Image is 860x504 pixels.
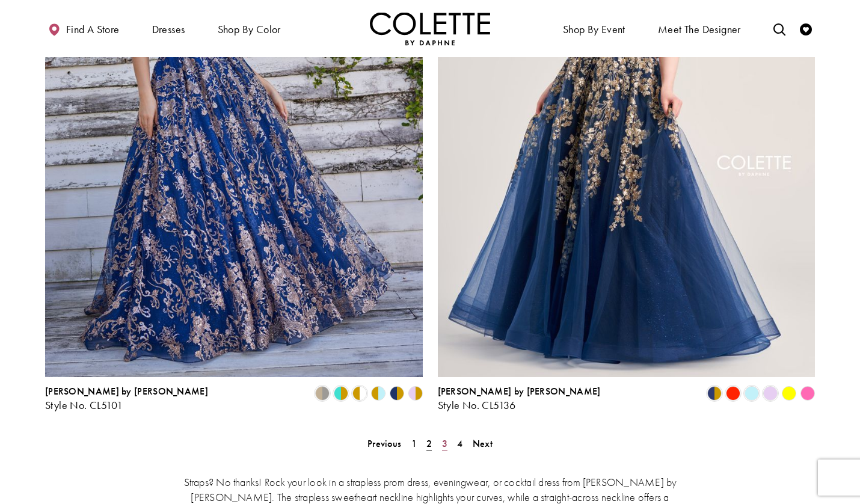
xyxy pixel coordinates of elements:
span: Shop by color [215,12,284,45]
a: Prev Page [364,435,405,452]
span: Style No. CL5136 [438,398,516,412]
span: Dresses [149,12,188,45]
a: Find a store [45,12,122,45]
span: Current Page [423,435,435,452]
span: 4 [457,437,462,450]
span: 1 [411,437,417,450]
span: Previous [367,437,401,450]
span: [PERSON_NAME] by [PERSON_NAME] [45,385,208,398]
i: Lilac/Gold [408,386,423,401]
span: Shop By Event [560,12,628,45]
a: Page 4 [453,435,466,452]
i: Turquoise/Gold [334,386,348,401]
div: Colette by Daphne Style No. CL5101 [45,386,208,411]
i: Yellow [782,386,796,401]
a: Page 3 [438,435,451,452]
i: Navy/Gold [390,386,404,401]
span: [PERSON_NAME] by [PERSON_NAME] [438,385,601,398]
a: Toggle search [770,12,788,45]
span: Style No. CL5101 [45,398,123,412]
a: Visit Home Page [370,12,490,45]
i: Light Blue [745,386,759,401]
img: Colette by Daphne [370,12,490,45]
i: Gold/White [352,386,367,401]
span: 2 [426,437,432,450]
span: Find a store [66,23,120,35]
span: Next [473,437,493,450]
i: Lilac [763,386,778,401]
span: 3 [442,437,447,450]
a: Page 1 [408,435,420,452]
div: Colette by Daphne Style No. CL5136 [438,386,601,411]
i: Navy Blue/Gold [707,386,722,401]
i: Scarlet [726,386,740,401]
a: Check Wishlist [797,12,815,45]
i: Gold/Pewter [315,386,330,401]
a: Next Page [469,435,496,452]
span: Meet the designer [658,23,741,35]
i: Light Blue/Gold [371,386,385,401]
span: Dresses [152,23,185,35]
span: Shop By Event [563,23,625,35]
a: Meet the designer [655,12,744,45]
span: Shop by color [218,23,281,35]
i: Pink [800,386,815,401]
